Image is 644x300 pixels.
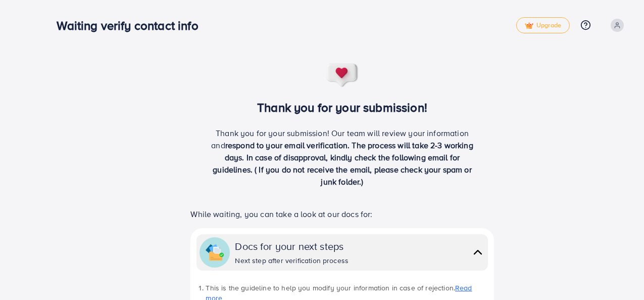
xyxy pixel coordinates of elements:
[208,127,477,188] p: Thank you for your submission! Our team will review your information and
[525,22,561,29] span: Upgrade
[326,63,359,88] img: success
[471,245,485,260] img: collapse
[206,243,224,262] img: collapse
[190,208,493,220] p: While waiting, you can take a look at our docs for:
[213,140,473,187] span: respond to your email verification. The process will take 2-3 working days. In case of disapprova...
[235,239,349,253] div: Docs for your next steps
[235,255,349,266] div: Next step after verification process
[174,100,511,115] h3: Thank you for your submission!
[525,22,533,29] img: tick
[516,17,570,33] a: tickUpgrade
[57,18,206,33] h3: Waiting verify contact info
